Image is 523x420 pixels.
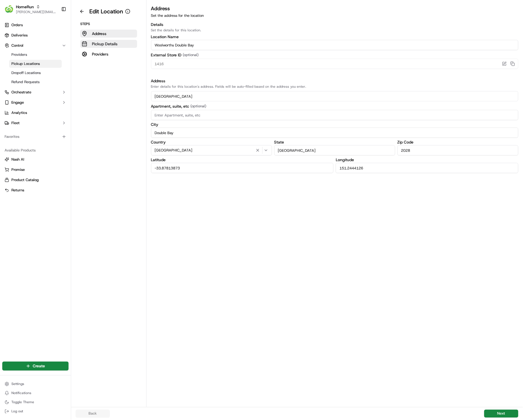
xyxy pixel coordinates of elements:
button: HomeRunHomeRun[PERSON_NAME][EMAIL_ADDRESS][DOMAIN_NAME] [2,2,59,16]
div: 💻 [48,83,53,88]
p: Set the address for the location [151,13,518,18]
p: Pickup Details [92,41,118,47]
h1: Edit Location [89,7,123,15]
a: Deliveries [2,31,69,40]
img: 1736555255976-a54dd68f-1ca7-489b-9aae-adbdc363a1c4 [6,54,16,65]
img: HomeRun [5,5,14,14]
input: Enter State [274,145,395,155]
input: Enter City [151,128,518,138]
label: Zip Code [398,140,518,144]
div: Start new chat [19,54,93,60]
span: Analytics [11,110,27,115]
p: Steps [80,22,137,26]
label: Location Name [151,35,518,39]
span: Deliveries [11,33,28,38]
h3: Address [151,5,518,13]
span: Orchestrate [11,90,31,95]
input: Enter Longitude [336,163,518,173]
span: Providers [11,52,27,57]
a: Promise [5,167,66,172]
button: Start new chat [97,56,104,63]
a: Product Catalog [5,177,66,183]
button: Nash AI [2,155,69,164]
button: Settings [2,380,69,388]
button: Fleet [2,118,69,128]
h3: Address [151,78,518,84]
button: Create [2,362,69,371]
a: Pickup Locations [9,60,62,68]
div: Favorites [2,132,69,141]
p: Providers [92,51,108,57]
a: Returns [5,188,66,193]
p: Enter details for this location's address. Fields will be auto-filled based on the address you en... [151,84,518,89]
a: Orders [2,21,69,30]
button: Promise [2,165,69,174]
span: Returns [11,188,24,193]
button: Notifications [2,389,69,397]
input: Enter Zip Code [398,145,518,155]
span: Orders [11,22,23,28]
a: Providers [9,51,62,59]
button: HomeRun [16,4,34,10]
label: Country [151,140,272,144]
label: State [274,140,395,144]
button: Product Catalog [2,175,69,185]
p: Set the details for this location. [151,28,518,32]
div: 📗 [6,83,10,88]
span: Refund Requests [11,79,40,85]
span: Product Catalog [11,177,39,183]
input: Enter address [151,91,518,101]
span: Pylon [57,97,69,101]
input: Location name [151,40,518,50]
button: Log out [2,407,69,415]
input: Got a question? Start typing here... [15,37,102,43]
button: Orchestrate [2,88,69,97]
span: API Documentation [54,83,91,88]
h3: Details [151,22,518,27]
p: Address [92,31,106,36]
button: Next [484,410,518,418]
span: (optional) [191,104,207,109]
a: Nash AI [5,157,66,162]
button: Engage [2,98,69,107]
a: Analytics [2,108,69,117]
button: [GEOGRAPHIC_DATA] [151,145,272,155]
a: 💻API Documentation [46,80,94,91]
label: City [151,122,518,126]
a: Dropoff Locations [9,69,62,77]
button: [PERSON_NAME][EMAIL_ADDRESS][DOMAIN_NAME] [16,10,57,14]
a: Powered byPylon [40,96,69,101]
input: Enter Apartment, suite, etc [151,110,518,120]
span: Pickup Locations [11,61,40,66]
input: Enter Latitude [151,163,334,173]
label: External Store ID [151,52,518,58]
p: Welcome 👋 [6,23,104,32]
button: Toggle Theme [2,398,69,406]
a: 📗Knowledge Base [3,80,46,91]
span: [GEOGRAPHIC_DATA] [155,148,193,153]
button: Pickup Details [80,40,137,48]
span: Settings [11,382,24,386]
span: Control [11,43,23,48]
label: Latitude [151,158,334,162]
button: Returns [2,186,69,195]
span: Fleet [11,120,20,126]
label: Apartment, suite, etc [151,104,518,109]
div: Available Products [2,146,69,155]
span: Toggle Theme [11,400,34,405]
span: Knowledge Base [11,83,44,88]
button: Address [80,30,137,38]
label: Longitude [336,158,518,162]
span: Log out [11,409,23,414]
div: We're available if you need us! [19,60,72,65]
span: Notifications [11,391,31,396]
span: Create [33,363,45,369]
span: (optional) [183,52,199,58]
span: Dropoff Locations [11,70,41,75]
button: Providers [80,50,137,58]
span: Engage [11,100,24,105]
span: Nash AI [11,157,24,162]
img: Nash [6,6,17,17]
